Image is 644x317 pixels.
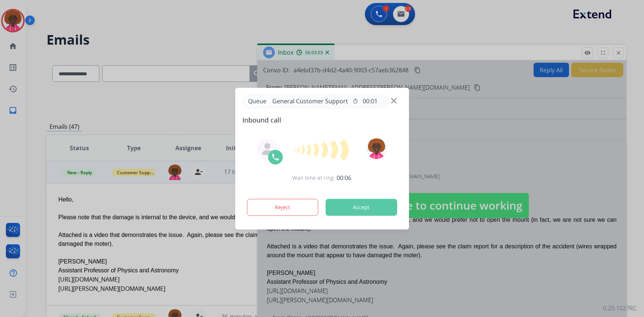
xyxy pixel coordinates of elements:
span: Inbound call [242,115,402,125]
p: 0.20.1027RC [603,304,637,313]
span: 00:06 [337,173,352,182]
img: avatar [366,138,387,159]
img: agent-avatar [261,143,273,155]
p: Queue [245,97,269,106]
span: General Customer Support [269,97,351,106]
img: close-button [391,98,397,103]
mat-icon: timer [352,98,358,104]
button: Accept [326,199,397,216]
span: 00:01 [363,97,378,106]
span: Wait time at ring: [293,174,335,182]
img: call-icon [271,153,280,162]
button: Reject [247,199,318,216]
